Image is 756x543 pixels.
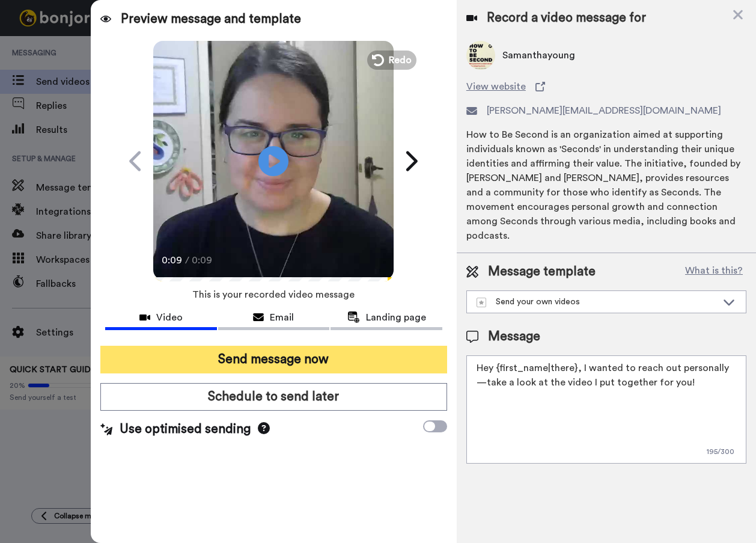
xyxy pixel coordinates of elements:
span: 0:09 [162,253,183,268]
span: Use optimised sending [120,420,251,438]
textarea: Hey {first_name|there}, I wanted to reach out personally—take a look at the video I put together ... [466,355,746,464]
div: Send your own videos [477,296,717,308]
img: demo-template.svg [477,298,486,307]
div: How to Be Second is an organization aimed at supporting individuals known as 'Seconds' in underst... [466,127,746,243]
span: This is your recorded video message [192,281,355,308]
button: Send message now [100,346,447,373]
span: View website [466,79,526,94]
button: Schedule to send later [100,383,447,411]
span: [PERSON_NAME][EMAIL_ADDRESS][DOMAIN_NAME] [487,103,721,118]
a: View website [466,79,746,94]
span: / [185,253,189,268]
button: What is this? [681,263,746,281]
span: 0:09 [192,253,213,268]
span: Video [156,310,183,325]
span: Message template [488,263,596,281]
span: Message [488,328,540,346]
span: Landing page [366,310,426,325]
span: Email [270,310,294,325]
